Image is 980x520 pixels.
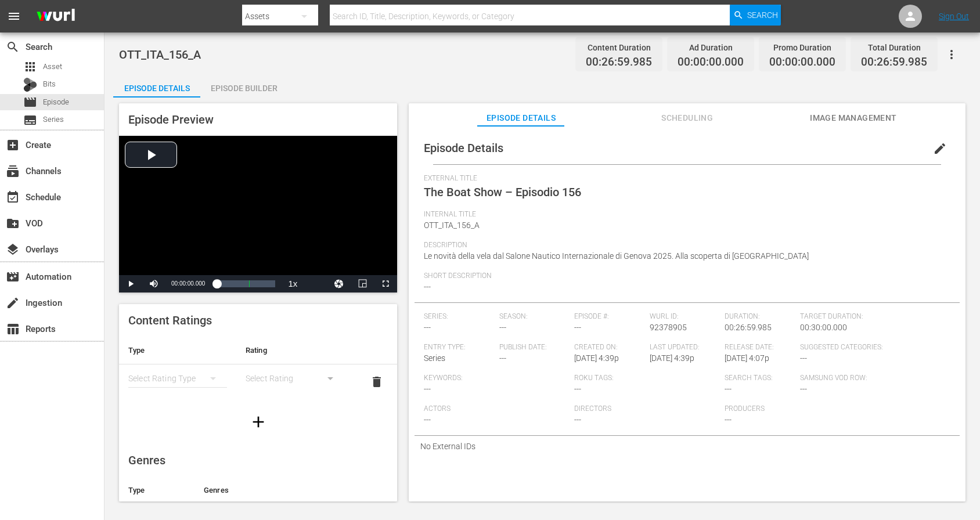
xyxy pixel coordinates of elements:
[236,337,354,364] th: Rating
[281,275,304,292] button: Playback Rate
[424,323,431,332] span: ---
[678,56,744,69] span: 00:00:00.000
[424,210,945,219] span: Internal Title
[23,60,37,74] span: Asset
[650,312,719,322] span: Wurl ID:
[424,174,945,183] span: External Title
[650,343,719,352] span: Last Updated:
[119,337,236,364] th: Type
[6,296,20,310] span: Ingestion
[933,142,947,156] span: edit
[574,343,643,352] span: Created On:
[769,39,835,56] div: Promo Duration
[499,343,568,352] span: Publish Date:
[725,374,794,383] span: Search Tags:
[23,95,37,109] span: Episode
[28,3,84,30] img: ans4CAIJ8jUAAAAAAAAAAAAAAAAAAAAAAAAgQb4GAAAAAAAAAAAAAAAAAAAAAAAAJMjXAAAAAAAAAAAAAAAAAAAAAAAAgAT5G...
[800,312,945,322] span: Target Duration:
[424,374,568,383] span: Keywords:
[424,405,568,414] span: Actors
[586,39,652,56] div: Content Duration
[644,111,731,125] span: Scheduling
[7,9,21,23] span: menu
[574,323,581,332] span: ---
[6,243,20,257] span: Overlays
[499,323,506,332] span: ---
[861,56,927,69] span: 00:26:59.985
[574,384,581,393] span: ---
[43,114,64,125] span: Series
[424,185,581,199] span: The Boat Show – Episodio 156
[128,113,214,127] span: Episode Preview
[200,74,287,102] div: Episode Builder
[499,353,506,363] span: ---
[574,312,643,322] span: Episode #:
[363,368,391,396] button: delete
[424,141,503,155] span: Episode Details
[725,353,769,363] span: [DATE] 4:07p
[128,453,165,467] span: Genres
[415,436,960,457] div: No External IDs
[650,323,687,332] span: 92378905
[586,56,652,69] span: 00:26:59.985
[424,343,493,352] span: Entry Type:
[769,56,835,69] span: 00:00:00.000
[574,415,581,424] span: ---
[327,275,351,292] button: Jump To Time
[171,280,205,287] span: 00:00:00.000
[650,353,694,363] span: [DATE] 4:39p
[725,405,869,414] span: Producers
[725,343,794,352] span: Release Date:
[800,384,807,393] span: ---
[424,353,445,363] span: Series
[424,241,945,250] span: Description
[119,136,397,292] div: Video Player
[800,323,847,332] span: 00:30:00.000
[43,61,62,73] span: Asset
[424,384,431,393] span: ---
[217,280,275,287] div: Progress Bar
[142,275,165,292] button: Mute
[119,275,142,292] button: Play
[725,312,794,322] span: Duration:
[730,5,781,26] button: Search
[23,78,37,92] div: Bits
[725,415,732,424] span: ---
[424,251,809,261] span: Le novità della vela dal Salone Nautico Internazionale di Genova 2025. Alla scoperta di [GEOGRAPH...
[200,74,287,98] button: Episode Builder
[128,313,212,327] span: Content Ratings
[800,353,807,363] span: ---
[926,135,954,162] button: edit
[6,322,20,336] span: Reports
[23,113,37,127] span: Series
[861,39,927,56] div: Total Duration
[939,12,969,21] a: Sign Out
[6,190,20,204] span: Schedule
[747,5,778,26] span: Search
[6,138,20,152] span: Create
[119,476,194,504] th: Type
[800,374,869,383] span: Samsung VOD Row:
[374,275,397,292] button: Fullscreen
[113,74,200,102] div: Episode Details
[370,375,384,389] span: delete
[725,384,732,393] span: ---
[6,40,20,54] span: Search
[725,323,772,332] span: 00:26:59.985
[119,48,201,62] span: OTT_ITA_156_A
[574,353,619,363] span: [DATE] 4:39p
[424,312,493,322] span: Series:
[424,282,431,291] span: ---
[574,405,719,414] span: Directors
[6,270,20,284] span: Automation
[424,221,480,230] span: OTT_ITA_156_A
[351,275,374,292] button: Picture-in-Picture
[810,111,897,125] span: Image Management
[43,78,56,90] span: Bits
[499,312,568,322] span: Season:
[6,164,20,178] span: Channels
[194,476,361,504] th: Genres
[119,337,397,400] table: simple table
[477,111,564,125] span: Episode Details
[113,74,200,98] button: Episode Details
